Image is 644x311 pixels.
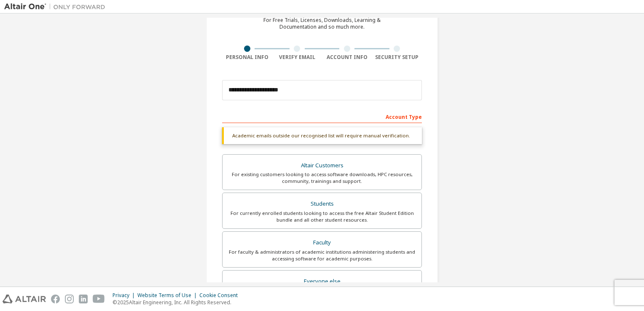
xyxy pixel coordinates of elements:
[79,295,88,303] img: linkedin.svg
[65,295,74,303] img: instagram.svg
[228,198,416,210] div: Students
[93,295,105,303] img: youtube.svg
[222,110,422,123] div: Account Type
[228,171,416,185] div: For existing customers looking to access software downloads, HPC resources, community, trainings ...
[222,127,422,144] div: Academic emails outside our recognised list will require manual verification.
[228,276,416,287] div: Everyone else
[113,292,137,299] div: Privacy
[3,295,46,303] img: altair_logo.svg
[222,54,272,61] div: Personal Info
[4,3,110,11] img: Altair One
[228,160,416,172] div: Altair Customers
[228,237,416,249] div: Faculty
[199,292,243,299] div: Cookie Consent
[272,54,322,61] div: Verify Email
[322,54,372,61] div: Account Info
[113,299,243,306] p: © 2025 Altair Engineering, Inc. All Rights Reserved.
[228,210,416,223] div: For currently enrolled students looking to access the free Altair Student Edition bundle and all ...
[372,54,422,61] div: Security Setup
[51,295,60,303] img: facebook.svg
[263,17,381,30] div: For Free Trials, Licenses, Downloads, Learning & Documentation and so much more.
[137,292,199,299] div: Website Terms of Use
[228,249,416,262] div: For faculty & administrators of academic institutions administering students and accessing softwa...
